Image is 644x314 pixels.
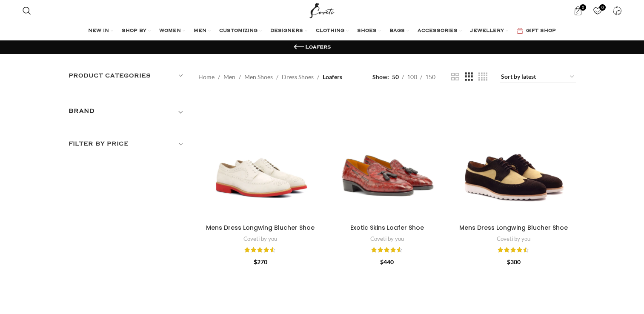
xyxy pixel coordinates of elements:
[122,28,146,34] span: SHOP BY
[69,139,186,148] h5: Filter by price
[370,235,404,243] a: Coveti by you
[526,28,556,34] span: GIFT SHOP
[459,223,568,232] a: Mens Dress Longwing Blucher Shoe
[418,28,458,34] span: ACCESSORIES
[407,73,417,80] span: 100
[589,2,606,19] div: My Wishlist
[88,23,113,40] a: NEW IN
[194,23,211,40] a: MEN
[305,43,331,51] h1: Loafers
[357,28,377,34] span: SHOES
[507,258,521,265] bdi: 300
[380,258,394,265] bdi: 440
[389,28,405,34] span: BAGS
[244,247,272,253] span: Rated out of 5
[316,23,349,40] a: CLOTHING
[88,28,109,34] span: NEW IN
[389,23,409,40] a: BAGS
[507,258,510,265] span: $
[206,223,315,232] a: Mens Dress Longwing Blucher Shoe
[371,247,400,253] span: Rated out of 5
[254,258,267,265] bdi: 270
[451,71,459,82] a: Grid view 2
[418,23,462,40] a: ACCESSORIES
[69,106,95,116] h5: BRAND
[194,28,206,34] span: MEN
[198,72,215,82] a: Home
[350,223,424,232] a: Exotic Skins Loafer Shoe
[465,71,473,82] a: Grid view 3
[244,72,273,82] a: Men Shoes
[18,23,626,40] div: Main navigation
[371,247,403,253] div: Rated 4.48 out of 5
[308,6,336,14] a: Site logo
[159,28,181,34] span: WOMEN
[498,247,526,253] span: Rated out of 5
[380,258,384,265] span: $
[122,23,151,40] a: SHOP BY
[497,235,530,243] a: Coveti by you
[198,96,323,220] a: Mens Dress Longwing Blucher Shoe
[219,28,258,34] span: CUSTOMIZING
[422,72,438,82] a: 150
[404,72,420,82] a: 100
[470,23,508,40] a: JEWELLERY
[589,2,606,19] a: 0
[470,28,504,34] span: JEWELLERY
[569,2,587,19] a: 0
[500,71,576,83] select: Shop order
[18,2,35,19] a: Search
[323,72,342,82] span: Loafers
[517,28,523,34] img: GiftBag
[372,72,389,82] span: Show
[270,28,303,34] span: DESIGNERS
[254,258,257,265] span: $
[270,23,307,40] a: DESIGNERS
[223,72,235,82] a: Men
[425,73,435,80] span: 150
[389,72,402,82] a: 50
[243,235,277,243] a: Coveti by you
[69,71,186,80] h5: Product categories
[478,71,487,82] a: Grid view 4
[282,72,314,82] a: Dress Shoes
[219,23,262,40] a: CUSTOMIZING
[325,96,449,220] a: Exotic Skins Loafer Shoe
[517,23,556,40] a: GIFT SHOP
[292,41,305,54] a: Go back
[198,72,342,82] nav: Breadcrumb
[316,28,344,34] span: CLOTHING
[357,23,381,40] a: SHOES
[69,106,186,121] div: Toggle filter
[580,4,586,11] span: 0
[599,4,606,11] span: 0
[159,23,185,40] a: WOMEN
[452,96,576,220] a: Mens Dress Longwing Blucher Shoe
[244,247,276,253] div: Rated 4.43 out of 5
[498,247,530,253] div: Rated 4.43 out of 5
[392,73,399,80] span: 50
